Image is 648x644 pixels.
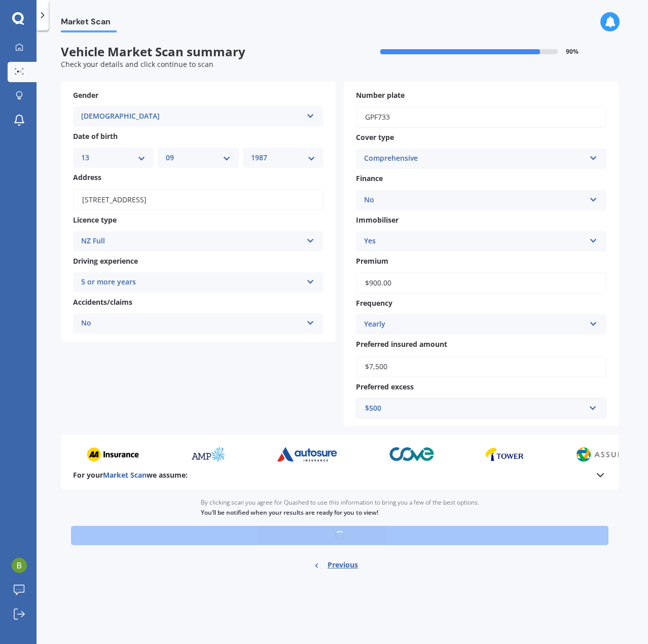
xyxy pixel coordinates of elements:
span: Preferred excess [356,382,414,391]
span: Immobiliser [356,215,399,225]
div: No [364,194,585,206]
img: autosure_sm.webp [276,447,338,462]
span: Gender [73,90,98,100]
b: You’ll be notified when your results are ready for you to view! [201,508,378,517]
span: Driving experience [73,256,138,266]
span: Vehicle Market Scan summary [61,45,340,59]
img: assurant_sm.webp [574,447,647,462]
img: aa_sm.webp [86,447,139,462]
b: For your we assume: [73,470,188,480]
span: Premium [356,256,388,266]
img: amp_sm.png [190,447,226,462]
div: Yearly [364,318,585,331]
span: Frequency [356,298,392,308]
span: Market Scan [61,17,117,30]
div: No [81,317,302,330]
div: Comprehensive [364,153,585,165]
span: Number plate [356,90,405,100]
div: Yes [364,235,585,247]
span: Date of birth [73,131,118,141]
span: Check your details and click continue to scan [61,59,213,69]
span: Previous [328,557,358,573]
span: 90 % [566,48,579,55]
span: Licence type [73,215,117,225]
input: Enter premium [356,272,606,294]
div: 5 or more years [81,276,302,289]
div: NZ Full [81,235,302,247]
span: Preferred insured amount [356,340,447,349]
span: Finance [356,174,383,184]
span: Cover type [356,132,394,142]
span: Accidents/claims [73,297,132,307]
div: [DEMOGRAPHIC_DATA] [81,111,302,123]
div: By clicking scan you agree for Quashed to use this information to bring you a few of the best opt... [201,489,479,526]
div: $500 [365,403,585,414]
img: cove_sm.webp [389,447,435,462]
img: ACg8ocK_N1vSkei8HO3bOMzLq-w74KUN9ePT_UE1RpXW2_n0R_m5Jw=s96-c [12,558,27,573]
span: Market Scan [103,470,147,480]
span: Address [73,173,101,183]
img: tower_sm.png [485,447,524,462]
